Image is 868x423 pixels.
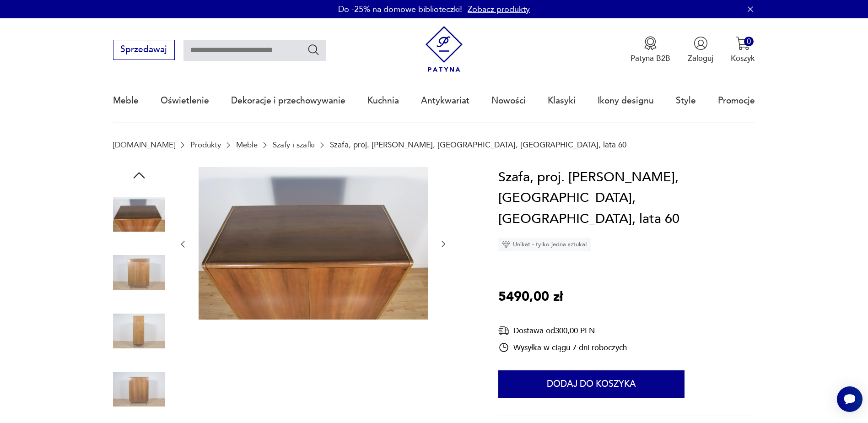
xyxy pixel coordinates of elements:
a: Zobacz produkty [468,4,530,15]
img: Zdjęcie produktu Szafa, proj. B. Landsman, Jitona, Czechosłowacja, lata 60 [113,188,165,240]
p: Zaloguj [688,53,713,64]
button: Szukaj [307,43,320,56]
a: Ikona medaluPatyna B2B [631,36,670,64]
a: Oświetlenie [161,80,209,122]
a: Antykwariat [421,80,469,122]
button: Zaloguj [688,36,713,64]
img: Ikona dostawy [498,325,509,336]
a: Dekoracje i przechowywanie [231,80,345,122]
img: Zdjęcie produktu Szafa, proj. B. Landsman, Jitona, Czechosłowacja, lata 60 [113,363,165,415]
a: Sprzedawaj [113,47,175,54]
a: Promocje [718,80,755,122]
img: Patyna - sklep z meblami i dekoracjami vintage [421,26,467,72]
img: Ikona diamentu [502,240,510,249]
a: Nowości [491,80,526,122]
button: Dodaj do koszyka [498,370,685,398]
div: Wysyłka w ciągu 7 dni roboczych [498,342,627,353]
a: Style [676,80,696,122]
a: Szafy i szafki [273,141,315,149]
p: Koszyk [731,53,755,64]
iframe: Smartsupp widget button [837,386,863,412]
img: Zdjęcie produktu Szafa, proj. B. Landsman, Jitona, Czechosłowacja, lata 60 [113,305,165,357]
img: Zdjęcie produktu Szafa, proj. B. Landsman, Jitona, Czechosłowacja, lata 60 [199,167,428,320]
a: Klasyki [548,80,576,122]
img: Ikona koszyka [736,36,750,50]
button: Sprzedawaj [113,40,175,60]
button: 0Koszyk [731,36,755,64]
a: [DOMAIN_NAME] [113,141,175,149]
a: Produkty [190,141,221,149]
div: Dostawa od 300,00 PLN [498,325,627,336]
h1: Szafa, proj. [PERSON_NAME], [GEOGRAPHIC_DATA], [GEOGRAPHIC_DATA], lata 60 [498,167,755,230]
img: Ikonka użytkownika [694,36,708,50]
a: Meble [236,141,258,149]
button: Patyna B2B [631,36,670,64]
a: Kuchnia [367,80,399,122]
img: Zdjęcie produktu Szafa, proj. B. Landsman, Jitona, Czechosłowacja, lata 60 [113,246,165,298]
div: Unikat - tylko jedna sztuka! [498,238,591,251]
a: Ikony designu [598,80,654,122]
p: Szafa, proj. [PERSON_NAME], [GEOGRAPHIC_DATA], [GEOGRAPHIC_DATA], lata 60 [330,141,626,149]
a: Meble [113,80,139,122]
div: 0 [744,37,754,46]
p: Do -25% na domowe biblioteczki! [338,4,462,15]
img: Ikona medalu [643,36,658,50]
p: 5490,00 zł [498,287,563,308]
p: Patyna B2B [631,53,670,64]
